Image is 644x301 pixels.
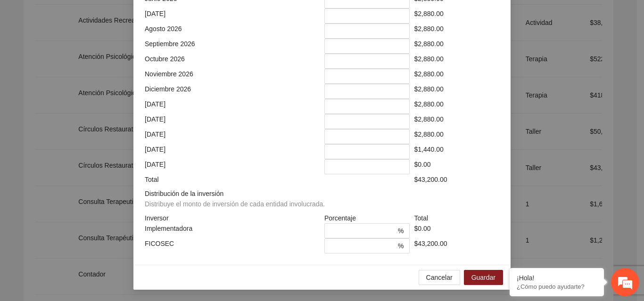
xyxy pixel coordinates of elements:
[142,54,322,69] div: Octubre 2026
[322,213,412,223] div: Porcentaje
[142,174,322,185] div: Total
[142,24,322,39] div: Agosto 2026
[412,174,502,185] div: $43,200.00
[398,226,404,236] span: %
[142,114,322,129] div: [DATE]
[412,24,502,39] div: $2,880.00
[145,188,329,209] span: Distribución de la inversión
[142,213,322,223] div: Inversor
[412,99,502,114] div: $2,880.00
[142,129,322,144] div: [DATE]
[412,238,502,253] div: $43,200.00
[412,223,502,238] div: $0.00
[517,283,597,290] p: ¿Cómo puedo ayudarte?
[142,223,322,238] div: Implementadora
[464,270,503,285] button: Guardar
[412,114,502,129] div: $2,880.00
[155,5,177,27] div: Minimizar ventana de chat en vivo
[145,200,325,208] span: Distribuye el monto de inversión de cada entidad involucrada.
[471,272,495,283] span: Guardar
[142,238,322,253] div: FICOSEC
[142,69,322,84] div: Noviembre 2026
[412,54,502,69] div: $2,880.00
[412,213,502,223] div: Total
[5,201,180,234] textarea: Escriba su mensaje y pulse “Intro”
[412,84,502,99] div: $2,880.00
[412,8,502,24] div: $2,880.00
[412,159,502,174] div: $0.00
[412,144,502,159] div: $1,440.00
[412,69,502,84] div: $2,880.00
[55,98,130,193] span: Estamos en línea.
[419,270,460,285] button: Cancelar
[517,274,597,282] div: ¡Hola!
[426,272,453,283] span: Cancelar
[142,159,322,174] div: [DATE]
[142,99,322,114] div: [DATE]
[142,39,322,54] div: Septiembre 2026
[412,129,502,144] div: $2,880.00
[412,39,502,54] div: $2,880.00
[142,84,322,99] div: Diciembre 2026
[142,8,322,24] div: [DATE]
[142,144,322,159] div: [DATE]
[398,241,404,251] span: %
[49,48,158,60] div: Chatee con nosotros ahora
